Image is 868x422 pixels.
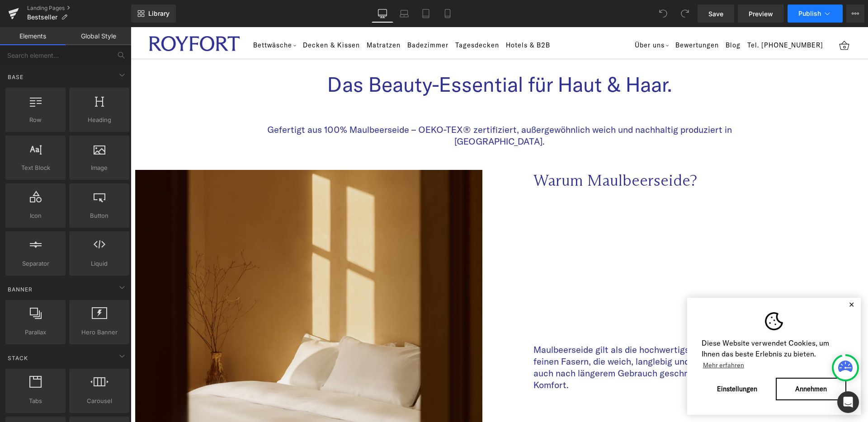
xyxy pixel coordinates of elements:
span: Stack [7,354,29,362]
a: Preview [738,5,784,23]
p: Warum Maulbeerseide? [403,143,703,164]
button: Schließen [715,274,726,281]
span: Row [8,115,63,125]
a: Tablet [415,5,437,23]
a: New Library [131,5,176,23]
button: Undo [654,5,672,23]
button: Einstellungen [571,351,642,373]
span: Icon [8,211,63,220]
button: Redo [676,5,694,23]
button: Publish [788,5,843,23]
a: Mobile [437,5,458,23]
span: Hero Banner [72,328,127,337]
a: Blog [595,14,610,23]
span: Carousel [72,396,127,406]
span: Publish [798,10,821,17]
span: Image [72,163,127,173]
button: More [846,5,864,23]
a: Landing Pages [27,5,131,12]
a: Über uns [504,14,538,23]
span: Bestseller [27,14,57,21]
button: Annehmen [645,351,716,373]
a: Global Style [66,27,131,45]
p: Maulbeerseide gilt als die hochwertigste Seidenart der Welt - dank ihrer feinen Fasern, die weich... [403,317,703,364]
h3: Das Beauty-Essential für Haut & Haar. [104,45,633,70]
a: Matratzen [236,14,270,23]
span: Button [72,211,127,220]
span: Library [148,9,170,18]
div: Open Intercom Messenger [837,391,859,413]
span: Heading [72,115,127,125]
a: Hotels & B2B [375,14,420,23]
a: Tagesdecken [325,14,368,23]
a: Bettwäsche [123,14,165,23]
p: Gefertigt aus 100% Maulbeerseide – OEKO-TEX® zertifiziert, außergewöhnlich weich und nachhaltig p... [111,97,627,120]
span: Tabs [8,396,63,406]
span: Preview [749,9,773,19]
span: Banner [7,285,33,294]
a: Badezimmer [277,14,318,23]
span: Parallax [8,328,63,337]
span: Base [7,73,24,81]
span: Liquid [72,259,127,268]
span: Text Block [8,163,63,173]
img: Cookie banner [634,285,652,303]
a: Laptop [393,5,415,23]
span: Diese Website verwendet Cookies, um Ihnen das beste Erlebnis zu bieten. [571,310,716,343]
a: Decken & Kissen [172,14,229,23]
a: Bewertungen [545,14,588,23]
a: Desktop [372,5,393,23]
a: Mehr erfahren [571,333,615,344]
a: Tel. [PHONE_NUMBER] [617,14,693,23]
span: Separator [8,259,63,268]
span: Save [708,9,723,19]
